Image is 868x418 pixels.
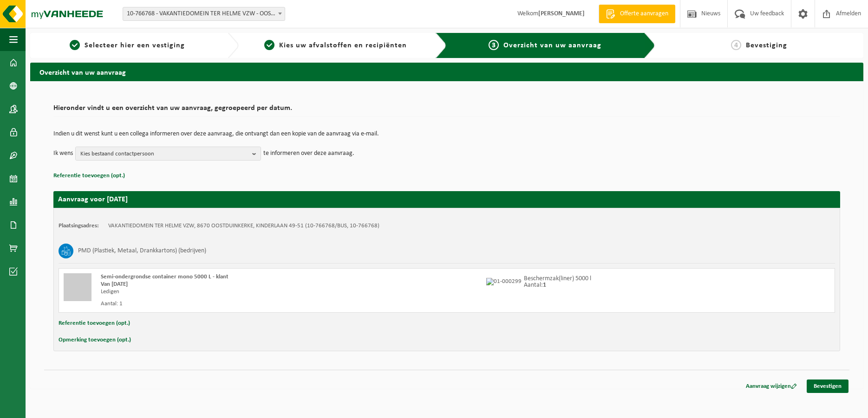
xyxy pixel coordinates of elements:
[75,147,261,161] button: Kies bestaand contactpersoon
[524,276,591,282] p: Beschermzak(liner) 5000 l
[59,334,131,346] button: Opmerking toevoegen (opt.)
[807,379,848,393] a: Bevestigen
[53,147,73,161] p: Ik wens
[70,40,80,50] span: 1
[101,300,484,308] div: Aantal: 1
[85,42,185,49] span: Selecteer hier een vestiging
[739,379,804,393] a: Aanvraag wijzigen
[279,42,407,49] span: Kies uw afvalstoffen en recipiënten
[243,40,429,51] a: 2Kies uw afvalstoffen en recipiënten
[618,9,671,19] span: Offerte aanvragen
[30,63,863,81] h2: Overzicht van uw aanvraag
[263,147,354,161] p: te informeren over deze aanvraag.
[101,281,128,287] strong: Van [DATE]
[78,244,206,258] h3: PMD (Plastiek, Metaal, Drankkartons) (bedrijven)
[599,5,675,23] a: Offerte aanvragen
[58,196,128,203] strong: Aanvraag voor [DATE]
[35,40,220,51] a: 1Selecteer hier een vestiging
[524,282,591,289] p: Aantal:
[59,223,99,229] strong: Plaatsingsadres:
[80,147,248,161] span: Kies bestaand contactpersoon
[489,40,499,50] span: 3
[123,7,285,21] span: 10-766768 - VAKANTIEDOMEIN TER HELME VZW - OOSTDUINKERKE
[53,170,125,182] button: Referentie toevoegen (opt.)
[101,288,484,296] div: Ledigen
[53,131,840,137] p: Indien u dit wenst kunt u een collega informeren over deze aanvraag, die ontvangt dan een kopie v...
[486,278,522,285] img: 01-000299
[746,42,787,49] span: Bevestiging
[108,222,379,230] td: VAKANTIEDOMEIN TER HELME VZW, 8670 OOSTDUINKERKE, KINDERLAAN 49-51 (10-766768/BUS, 10-766768)
[101,274,228,280] span: Semi-ondergrondse container mono 5000 L - klant
[538,10,585,17] strong: [PERSON_NAME]
[543,282,546,289] strong: 1
[59,317,130,329] button: Referentie toevoegen (opt.)
[731,40,741,50] span: 4
[503,42,601,49] span: Overzicht van uw aanvraag
[53,104,840,117] h2: Hieronder vindt u een overzicht van uw aanvraag, gegroepeerd per datum.
[123,7,285,20] span: 10-766768 - VAKANTIEDOMEIN TER HELME VZW - OOSTDUINKERKE
[264,40,274,50] span: 2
